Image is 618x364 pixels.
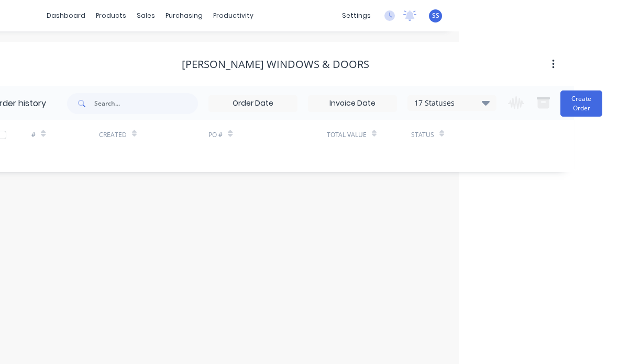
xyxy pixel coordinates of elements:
[408,97,496,109] div: 17 Statuses
[31,130,36,140] div: #
[131,8,160,24] div: sales
[209,96,297,111] input: Order Date
[560,90,602,117] button: Create Order
[31,120,99,149] div: #
[41,8,91,24] a: dashboard
[411,120,529,149] div: Status
[182,58,369,71] div: [PERSON_NAME] Windows & Doors
[327,120,411,149] div: Total Value
[411,130,434,140] div: Status
[91,8,131,24] div: products
[337,8,376,24] div: settings
[208,120,326,149] div: PO #
[327,130,367,140] div: Total Value
[99,130,127,140] div: Created
[94,93,198,114] input: Search...
[308,96,396,111] input: Invoice Date
[208,8,259,24] div: productivity
[208,130,223,140] div: PO #
[160,8,208,24] div: purchasing
[432,11,439,20] span: SS
[99,120,208,149] div: Created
